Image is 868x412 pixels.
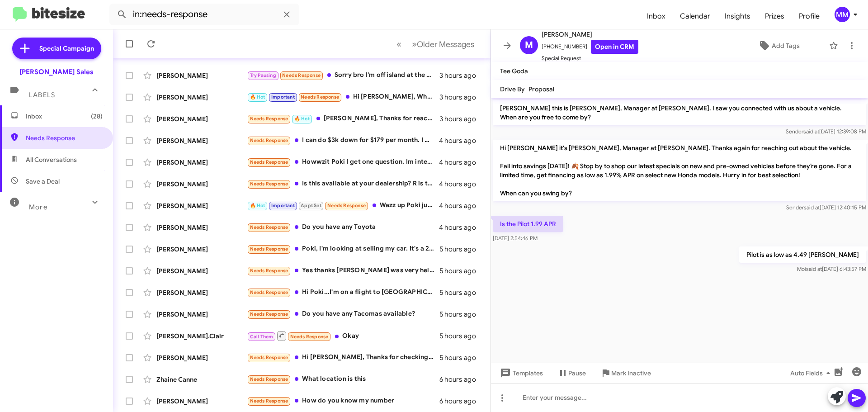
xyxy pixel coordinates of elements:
[247,352,439,363] div: Hi [PERSON_NAME], Thanks for checking on me. Don't hate me, I ordered a [PERSON_NAME]. Please tel...
[282,72,321,78] span: Needs Response
[156,180,247,189] div: [PERSON_NAME]
[568,365,586,381] span: Pause
[271,94,295,100] span: Important
[786,128,866,135] span: Sender [DATE] 12:39:08 PM
[493,100,866,125] p: [PERSON_NAME] this is [PERSON_NAME], Manager at [PERSON_NAME]. I saw you connected with us about ...
[792,3,827,29] a: Profile
[247,200,439,211] div: Wazz up Poki just only ask if you have RAV4 2023or 2024 pre owned low mileage
[26,112,103,121] span: Inbox
[26,155,77,164] span: All Conversations
[156,331,247,341] div: [PERSON_NAME].Clair
[500,67,528,75] span: Tee Goda
[827,7,858,22] button: MM
[156,245,247,254] div: [PERSON_NAME]
[439,310,483,319] div: 5 hours ago
[804,204,820,211] span: said at
[439,397,483,406] div: 6 hours ago
[732,38,825,54] button: Add Tags
[39,44,94,53] span: Special Campaign
[247,135,439,146] div: I can do $3k down for $179 per month. I mentioned that to your sales rep
[250,116,288,122] span: Needs Response
[250,334,274,340] span: Call Them
[593,365,658,381] button: Mark Inactive
[156,353,247,362] div: [PERSON_NAME]
[439,266,483,275] div: 5 hours ago
[19,67,94,76] div: [PERSON_NAME] Sales
[156,71,247,80] div: [PERSON_NAME]
[250,311,288,317] span: Needs Response
[156,288,247,297] div: [PERSON_NAME]
[758,3,792,29] a: Prizes
[247,179,439,189] div: Is this available at your dealership? R is this a scam [URL][DOMAIN_NAME]
[417,39,474,49] span: Older Messages
[250,137,288,143] span: Needs Response
[250,355,288,360] span: Needs Response
[12,38,101,59] a: Special Campaign
[156,158,247,167] div: [PERSON_NAME]
[439,331,483,341] div: 5 hours ago
[542,54,638,63] span: Special Request
[250,72,276,78] span: Try Pausing
[156,93,247,102] div: [PERSON_NAME]
[156,223,247,232] div: [PERSON_NAME]
[498,365,543,381] span: Templates
[439,93,483,102] div: 3 hours ago
[156,201,247,210] div: [PERSON_NAME]
[247,114,439,124] div: [PERSON_NAME], Thanks for reaching out! I have a maint. appt [DATE] @ 9am there at [PERSON_NAME]....
[156,136,247,145] div: [PERSON_NAME]
[26,177,60,186] span: Save a Deal
[29,203,47,211] span: More
[412,38,417,50] span: »
[439,223,483,232] div: 4 hours ago
[439,71,483,80] div: 3 hours ago
[500,85,525,93] span: Drive By
[250,246,288,252] span: Needs Response
[550,365,593,381] button: Pause
[391,35,407,53] button: Previous
[790,365,834,381] span: Auto Fields
[247,374,439,384] div: What location is this
[156,114,247,123] div: [PERSON_NAME]
[247,92,439,102] div: Hi [PERSON_NAME], What are the specials?
[91,112,103,121] span: (28)
[528,85,554,93] span: Proposal
[247,309,439,319] div: Do you have any Tacomas available?
[250,376,288,382] span: Needs Response
[739,246,866,263] p: Pilot is as low as 4.49 [PERSON_NAME]
[301,203,321,208] span: Appt Set
[439,201,483,210] div: 4 hours ago
[591,40,638,54] a: Open in CRM
[156,310,247,319] div: [PERSON_NAME]
[491,365,550,381] button: Templates
[156,266,247,275] div: [PERSON_NAME]
[250,289,288,295] span: Needs Response
[247,396,439,406] div: How do you know my number
[247,265,439,276] div: Yes thanks [PERSON_NAME] was very helpful for us
[803,128,819,135] span: said at
[786,204,866,211] span: Sender [DATE] 12:40:15 PM
[611,365,651,381] span: Mark Inactive
[439,288,483,297] div: 5 hours ago
[640,3,673,29] a: Inbox
[717,3,758,29] a: Insights
[783,365,841,381] button: Auto Fields
[406,35,480,53] button: Next
[26,133,103,142] span: Needs Response
[29,91,55,99] span: Labels
[439,180,483,189] div: 4 hours ago
[673,3,717,29] a: Calendar
[835,7,850,22] div: MM
[493,235,538,242] span: [DATE] 2:54:46 PM
[250,181,288,187] span: Needs Response
[493,216,563,232] p: Is the Pilot 1.99 APR
[271,203,295,208] span: Important
[392,35,480,53] nav: Page navigation example
[250,159,288,165] span: Needs Response
[797,265,866,272] span: Moi [DATE] 6:43:57 PM
[439,158,483,167] div: 4 hours ago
